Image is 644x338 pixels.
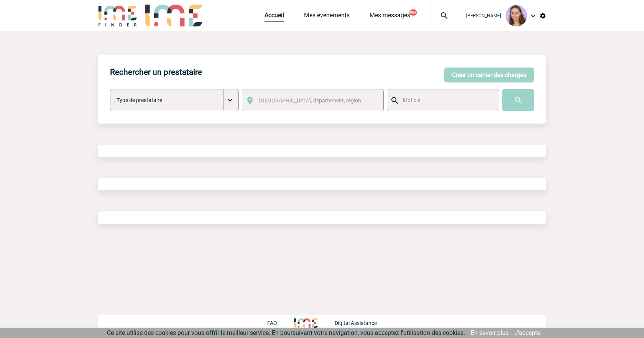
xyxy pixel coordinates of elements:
span: [GEOGRAPHIC_DATA], département, région... [259,97,366,104]
p: Digital Assistance [335,320,377,326]
button: 99+ [409,9,417,16]
a: En savoir plus [471,329,509,336]
img: http://www.idealmeetingsevents.fr/ [294,318,318,328]
a: FAQ [267,319,294,326]
a: Mes événements [304,12,350,22]
span: Ce site utilise des cookies pour vous offrir le meilleur service. En poursuivant votre navigation... [107,329,465,336]
img: IME-Finder [98,5,138,26]
input: Submit [502,89,534,111]
a: J'accepte [514,329,540,336]
p: FAQ [267,320,277,326]
h4: Rechercher un prestataire [110,68,202,77]
a: Mes messages [370,12,410,22]
a: Accueil [264,12,284,22]
span: [PERSON_NAME] [466,13,501,18]
input: Mot clé [401,95,492,105]
img: 101030-1.png [506,5,527,26]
